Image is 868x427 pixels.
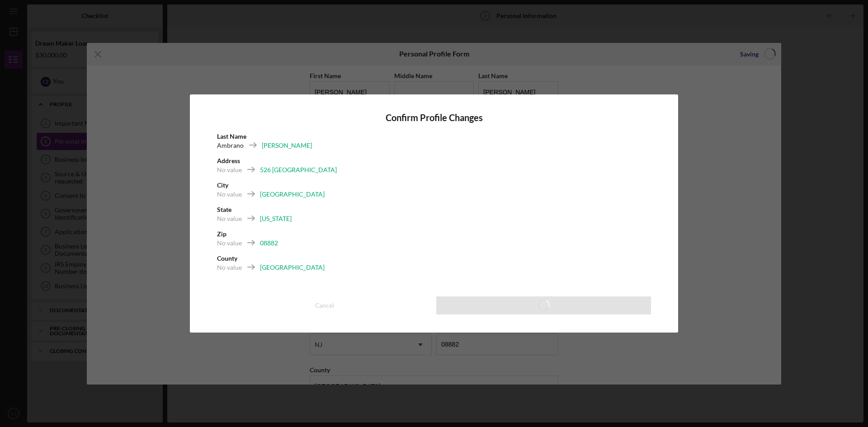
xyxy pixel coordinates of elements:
[260,190,325,199] div: [GEOGRAPHIC_DATA]
[217,141,244,150] div: Ambrano
[217,254,237,262] b: County
[217,181,228,189] b: City
[315,296,334,314] div: Cancel
[217,113,651,123] h4: Confirm Profile Changes
[217,214,242,223] div: No value
[217,296,432,314] button: Cancel
[260,214,292,223] div: [US_STATE]
[217,263,242,272] div: No value
[217,132,246,140] b: Last Name
[217,206,231,213] b: State
[260,239,278,248] div: 08882
[217,230,226,238] b: Zip
[217,165,242,174] div: No value
[260,263,325,272] div: [GEOGRAPHIC_DATA]
[262,141,312,150] div: [PERSON_NAME]
[436,296,651,314] button: Save
[217,157,240,164] b: Address
[217,239,242,248] div: No value
[217,190,242,199] div: No value
[260,165,337,174] div: 526 [GEOGRAPHIC_DATA]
